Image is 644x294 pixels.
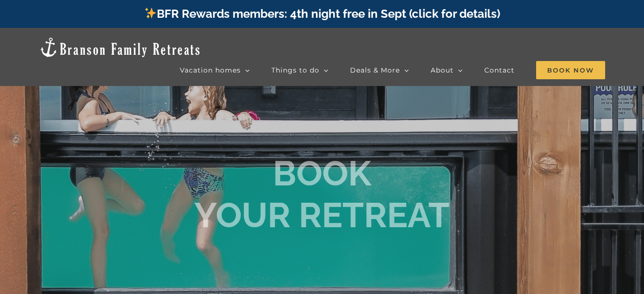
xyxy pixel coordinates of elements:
[271,61,328,80] a: Things to do
[144,7,500,21] a: BFR Rewards members: 4th night free in Sept (click for details)
[145,7,156,19] img: ✨
[39,37,201,58] img: Branson Family Retreats Logo
[180,61,250,80] a: Vacation homes
[431,67,454,73] span: About
[484,61,515,80] a: Contact
[271,67,319,73] span: Things to do
[194,153,450,235] b: BOOK YOUR RETREAT
[536,61,605,80] a: Book Now
[536,61,605,79] span: Book Now
[350,61,409,80] a: Deals & More
[350,67,400,73] span: Deals & More
[484,67,515,73] span: Contact
[180,67,241,73] span: Vacation homes
[180,61,605,80] nav: Main Menu
[431,61,463,80] a: About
